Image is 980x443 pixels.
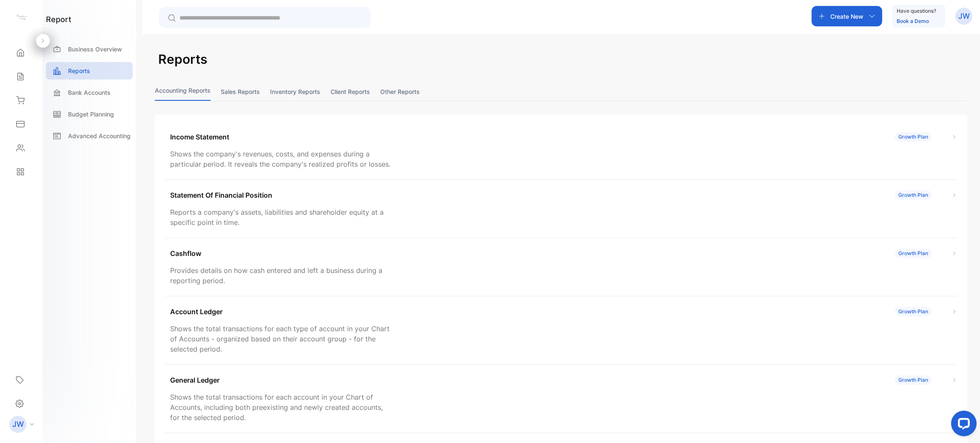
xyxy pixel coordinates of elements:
[68,110,114,119] p: Budget Planning
[895,307,932,316] div: Growth Plan
[952,251,957,256] img: Icon
[170,248,201,258] p: Cashflow
[68,66,90,75] p: Reports
[380,82,420,101] button: Other reports
[46,84,133,101] a: Bank Accounts
[155,82,211,101] button: Accounting Reports
[958,11,970,22] p: JW
[170,132,229,142] p: Income Statement
[270,82,320,101] button: Inventory reports
[812,6,882,26] button: Create New
[895,190,932,200] div: Growth Plan
[68,45,122,54] p: Business Overview
[952,134,957,140] img: Icon
[170,190,272,200] p: Statement Of Financial Position
[46,62,133,80] a: Reports
[170,265,393,286] p: Provides details on how cash entered and left a business during a reporting period.
[955,6,972,26] button: JW
[830,12,863,21] p: Create New
[15,11,28,24] img: logo
[170,375,219,385] p: General Ledger
[170,307,222,317] p: Account Ledger
[895,132,932,142] div: Growth Plan
[170,324,393,354] p: Shows the total transactions for each type of account in your Chart of Accounts - organized based...
[12,419,24,430] p: JW
[68,131,131,140] p: Advanced Accounting
[170,207,393,227] p: Reports a company's assets, liabilities and shareholder equity at a specific point in time.
[895,375,932,385] div: Growth Plan
[897,18,929,24] a: Book a Demo
[46,40,133,58] a: Business Overview
[221,82,260,101] button: Sales reports
[952,309,957,315] img: Icon
[944,407,980,443] iframe: LiveChat chat widget
[46,105,133,123] a: Budget Planning
[46,14,71,25] h1: report
[46,127,133,145] a: Advanced Accounting
[952,378,957,383] img: Icon
[170,149,393,169] p: Shows the company's revenues, costs, and expenses during a particular period. It reveals the comp...
[895,249,932,258] div: Growth Plan
[158,50,207,69] h2: Reports
[68,88,111,97] p: Bank Accounts
[330,82,370,101] button: Client reports
[170,392,393,423] p: Shows the total transactions for each account in your Chart of Accounts, including both preexisti...
[897,7,936,15] p: Have questions?
[952,193,957,198] img: Icon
